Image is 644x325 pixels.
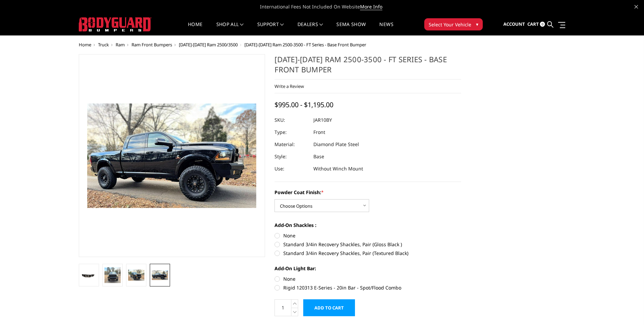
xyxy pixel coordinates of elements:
[275,138,308,150] dt: Material:
[275,275,461,282] label: None
[275,150,308,163] dt: Style:
[275,163,308,175] dt: Use:
[275,83,304,89] a: Write a Review
[503,21,525,27] span: Account
[275,189,461,196] label: Powder Coat Finish:
[81,272,97,279] img: 2010-2018 Ram 2500-3500 - FT Series - Base Front Bumper
[313,114,332,126] dd: JAR10BY
[610,293,644,325] iframe: Chat Widget
[216,22,244,35] a: shop all
[79,54,265,257] a: 2010-2018 Ram 2500-3500 - FT Series - Base Front Bumper
[79,42,91,48] a: Home
[188,22,202,35] a: Home
[275,265,461,272] label: Add-On Light Bar:
[527,15,545,33] a: Cart 0
[275,100,333,109] span: $995.00 - $1,195.00
[98,42,109,48] a: Truck
[275,126,308,138] dt: Type:
[503,15,525,33] a: Account
[244,42,366,48] span: [DATE]-[DATE] Ram 2500-3500 - FT Series - Base Front Bumper
[275,284,461,291] label: Rigid 120313 E-Series - 20in Bar - Spot/Flood Combo
[429,21,471,28] span: Select Your Vehicle
[116,42,125,48] a: Ram
[297,22,323,35] a: Dealers
[257,22,284,35] a: Support
[132,42,172,48] a: Ram Front Bumpers
[540,22,545,27] span: 0
[104,267,121,283] img: 2010-2018 Ram 2500-3500 - FT Series - Base Front Bumper
[476,21,478,28] span: ▾
[128,270,144,281] img: 2010-2018 Ram 2500-3500 - FT Series - Base Front Bumper
[313,150,324,163] dd: Base
[313,138,359,150] dd: Diamond Plate Steel
[275,241,461,248] label: Standard 3/4in Recovery Shackles, Pair (Gloss Black )
[152,270,168,280] img: 2010-2018 Ram 2500-3500 - FT Series - Base Front Bumper
[275,54,461,79] h1: [DATE]-[DATE] Ram 2500-3500 - FT Series - Base Front Bumper
[179,42,238,48] a: [DATE]-[DATE] Ram 2500/3500
[313,126,325,138] dd: Front
[275,222,461,229] label: Add-On Shackles :
[379,22,393,35] a: News
[275,232,461,239] label: None
[79,17,151,31] img: BODYGUARD BUMPERS
[303,299,355,316] input: Add to Cart
[275,250,461,257] label: Standard 3/4in Recovery Shackles, Pair (Textured Black)
[527,21,539,27] span: Cart
[360,3,382,10] a: More Info
[336,22,366,35] a: SEMA Show
[313,163,363,175] dd: Without Winch Mount
[275,114,308,126] dt: SKU:
[424,18,483,30] button: Select Your Vehicle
